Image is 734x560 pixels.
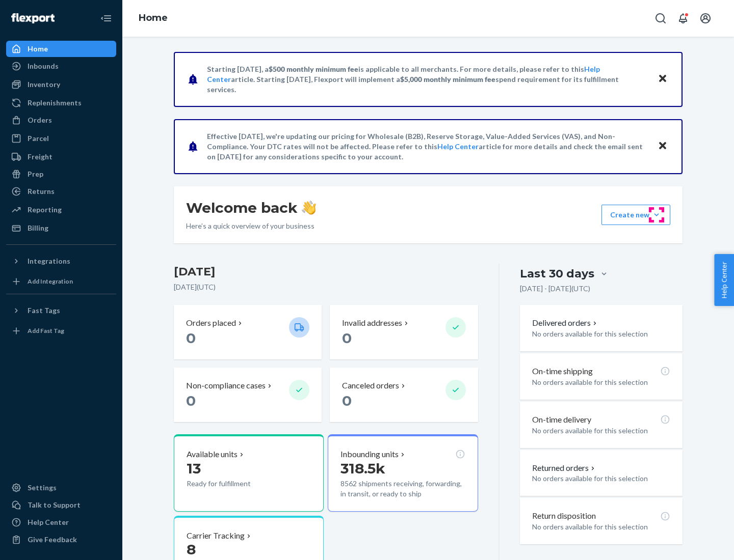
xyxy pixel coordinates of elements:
[6,149,116,165] a: Freight
[330,305,478,359] button: Invalid addresses 0
[28,256,70,266] div: Integrations
[207,131,648,162] p: Effective [DATE], we're updating our pricing for Wholesale (B2B), Reserve Storage, Value-Added Se...
[340,449,399,460] p: Inbounding units
[673,8,693,29] button: Open notifications
[532,510,596,522] p: Return disposition
[6,76,116,93] a: Inventory
[342,380,399,391] p: Canceled orders
[6,302,116,319] button: Fast Tags
[6,323,116,339] a: Add Fast Tag
[6,514,116,530] a: Help Center
[532,522,670,532] p: No orders available for this selection
[186,199,316,217] h1: Welcome back
[656,139,669,154] button: Close
[650,8,671,29] button: Open Search Box
[186,329,196,347] span: 0
[187,449,238,460] p: Available units
[520,266,594,282] div: Last 30 days
[342,329,352,347] span: 0
[6,497,116,513] a: Talk to Support
[532,317,599,329] button: Delivered orders
[328,434,478,512] button: Inbounding units318.5k8562 shipments receiving, forwarding, in transit, or ready to ship
[6,273,116,290] a: Add Integration
[532,473,670,484] p: No orders available for this selection
[6,531,116,548] button: Give Feedback
[174,264,478,280] h3: [DATE]
[28,169,43,179] div: Prep
[601,205,670,225] button: Create new
[139,12,168,23] a: Home
[186,392,196,409] span: 0
[174,305,322,359] button: Orders placed 0
[269,65,358,73] span: $500 monthly minimum fee
[302,201,316,215] img: hand-wave emoji
[207,64,648,95] p: Starting [DATE], a is applicable to all merchants. For more details, please refer to this article...
[532,462,597,474] button: Returned orders
[187,460,201,477] span: 13
[6,41,116,57] a: Home
[186,380,266,391] p: Non-compliance cases
[520,284,590,294] p: [DATE] - [DATE] ( UTC )
[28,326,64,335] div: Add Fast Tag
[6,183,116,200] a: Returns
[187,541,196,558] span: 8
[340,479,465,499] p: 8562 shipments receiving, forwarding, in transit, or ready to ship
[28,223,48,233] div: Billing
[532,366,593,377] p: On-time shipping
[28,61,59,71] div: Inbounds
[28,115,52,125] div: Orders
[187,479,281,489] p: Ready for fulfillment
[6,112,116,128] a: Orders
[28,79,60,90] div: Inventory
[6,166,116,182] a: Prep
[28,277,73,286] div: Add Integration
[11,13,55,23] img: Flexport logo
[532,377,670,387] p: No orders available for this selection
[6,95,116,111] a: Replenishments
[330,368,478,422] button: Canceled orders 0
[532,426,670,436] p: No orders available for this selection
[174,368,322,422] button: Non-compliance cases 0
[342,392,352,409] span: 0
[28,44,48,54] div: Home
[532,329,670,339] p: No orders available for this selection
[174,434,324,512] button: Available units13Ready for fulfillment
[6,130,116,147] a: Parcel
[28,205,62,215] div: Reporting
[532,414,591,426] p: On-time delivery
[28,535,77,545] div: Give Feedback
[695,8,716,29] button: Open account menu
[174,282,478,292] p: [DATE] ( UTC )
[28,483,57,493] div: Settings
[340,460,385,477] span: 318.5k
[186,221,316,231] p: Here’s a quick overview of your business
[186,317,236,329] p: Orders placed
[28,500,81,510] div: Talk to Support
[96,8,116,29] button: Close Navigation
[28,517,69,527] div: Help Center
[342,317,402,329] p: Invalid addresses
[28,305,60,316] div: Fast Tags
[437,142,479,151] a: Help Center
[28,133,49,144] div: Parcel
[6,220,116,236] a: Billing
[187,530,245,542] p: Carrier Tracking
[656,72,669,87] button: Close
[400,75,495,83] span: $5,000 monthly minimum fee
[6,253,116,269] button: Integrations
[714,254,734,306] button: Help Center
[28,152,53,162] div: Freight
[130,4,176,33] ol: breadcrumbs
[6,202,116,218] a: Reporting
[28,98,82,108] div: Replenishments
[6,58,116,74] a: Inbounds
[28,186,55,197] div: Returns
[6,480,116,496] a: Settings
